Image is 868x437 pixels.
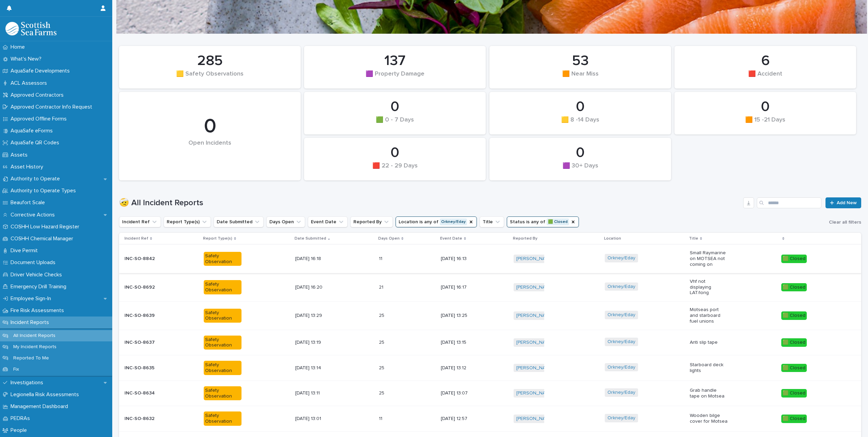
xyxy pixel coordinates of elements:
[480,216,504,227] button: Title
[501,116,660,131] div: 🟨 8 -14 Days
[8,92,69,98] p: Approved Contractors
[119,355,861,381] tr: INC-SO-8635Safety Observation[DATE] 13:142525 [DATE] 13:12[PERSON_NAME] Orkney/Eday Starboard dec...
[686,70,845,85] div: 🟥 Accident
[350,216,393,227] button: Reported By
[119,381,861,406] tr: INC-SO-8634Safety Observation[DATE] 13:112525 [DATE] 13:07[PERSON_NAME] Orkney/Eday Grab handle t...
[124,256,162,262] p: INC-SO-8842
[8,188,81,194] p: Authority to Operate Types
[119,245,861,273] tr: INC-SO-8842Safety Observation[DATE] 16:181111 [DATE] 16:13[PERSON_NAME] Orkney/Eday Small Raymari...
[781,255,807,263] div: 🟩 Closed
[8,68,75,74] p: AquaSafe Developments
[825,197,861,208] a: Add New
[316,70,474,85] div: 🟪 Property Damage
[607,255,635,261] a: Orkney/Eday
[8,152,33,158] p: Assets
[8,427,32,434] p: People
[781,311,807,320] div: 🟩 Closed
[295,313,333,319] p: [DATE] 13:29
[295,365,333,371] p: [DATE] 13:14
[516,416,553,422] a: [PERSON_NAME]
[8,333,61,339] p: All Incident Reports
[781,283,807,292] div: 🟩 Closed
[441,365,479,371] p: [DATE] 13:12
[690,388,728,399] p: Grab handle tape on Motsea
[686,116,845,131] div: 🟧 15 -21 Days
[8,116,72,122] p: Approved Offline Forms
[131,140,289,161] div: Open Incidents
[8,128,58,134] p: AquaSafe eForms
[164,216,211,227] button: Report Type(s)
[781,389,807,398] div: 🟩 Closed
[686,52,845,69] div: 6
[501,162,660,177] div: 🟪 30+ Days
[8,56,47,62] p: What's New?
[379,338,386,345] p: 25
[690,250,728,267] p: Small Raymarine on MOTSEA not coming on
[8,367,24,372] p: Fix
[119,216,161,227] button: Incident Ref
[8,355,54,361] p: Reported To Me
[308,216,348,227] button: Event Date
[516,340,553,345] a: [PERSON_NAME]
[8,104,98,110] p: Approved Contractor Info Request
[690,307,728,324] p: Motseas port and starboard fuel unions
[607,415,635,421] a: Orkney/Eday
[8,403,73,410] p: Management Dashboard
[441,313,479,319] p: [DATE] 13:25
[781,415,807,423] div: 🟩 Closed
[441,285,479,290] p: [DATE] 16:17
[8,80,52,86] p: ACL Assessors
[8,199,50,206] p: Beaufort Scale
[607,312,635,318] a: Orkney/Eday
[441,416,479,422] p: [DATE] 12:57
[8,224,85,230] p: COSHH Low Hazard Register
[379,283,385,290] p: 21
[119,273,861,301] tr: INC-SO-8692Safety Observation[DATE] 16:202121 [DATE] 16:17[PERSON_NAME] Orkney/Eday Vhf not displ...
[119,406,861,432] tr: INC-SO-8632Safety Observation[DATE] 13:011111 [DATE] 12:57[PERSON_NAME] Orkney/Eday Wooden bilge ...
[607,390,635,395] a: Orkney/Eday
[316,162,474,177] div: 🟥 22 - 29 Days
[607,365,635,370] a: Orkney/Eday
[316,144,474,161] div: 0
[501,98,660,115] div: 0
[8,284,72,290] p: Emergency Drill Training
[5,22,56,35] img: bPIBxiqnSb2ggTQWdOVV
[8,415,35,422] p: PEDRAs
[516,256,553,262] a: [PERSON_NAME]
[204,309,241,323] div: Safety Observation
[204,386,241,401] div: Safety Observation
[501,144,660,161] div: 0
[124,416,162,422] p: INC-SO-8632
[379,415,384,422] p: 11
[8,44,30,50] p: Home
[119,330,861,355] tr: INC-SO-8637Safety Observation[DATE] 13:192525 [DATE] 13:15[PERSON_NAME] Orkney/Eday Anti slip tap...
[8,212,60,218] p: Corrective Actions
[516,390,553,396] a: [PERSON_NAME]
[690,340,728,345] p: Anti slip tape
[295,235,326,242] p: Date Submitted
[513,235,537,242] p: Reported By
[203,235,232,242] p: Report Type(s)
[379,255,384,262] p: 11
[295,285,333,290] p: [DATE] 16:20
[8,391,84,398] p: Legionella Risk Assessments
[441,340,479,345] p: [DATE] 13:15
[124,285,162,290] p: INC-SO-8692
[690,279,728,296] p: Vhf not displaying LAT/long
[316,98,474,115] div: 0
[8,259,61,266] p: Document Uploads
[119,302,861,330] tr: INC-SO-8639Safety Observation[DATE] 13:292525 [DATE] 13:25[PERSON_NAME] Orkney/Eday Motseas port ...
[124,390,162,396] p: INC-SO-8634
[8,247,43,254] p: Dive Permit
[124,313,162,319] p: INC-SO-8639
[826,217,861,227] button: Clear all filters
[757,197,821,208] input: Search
[131,114,289,139] div: 0
[131,52,289,69] div: 285
[607,284,635,290] a: Orkney/Eday
[829,220,861,225] span: Clear all filters
[8,164,49,170] p: Asset History
[379,311,386,319] p: 25
[8,176,65,182] p: Authority to Operate
[124,235,148,242] p: Incident Ref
